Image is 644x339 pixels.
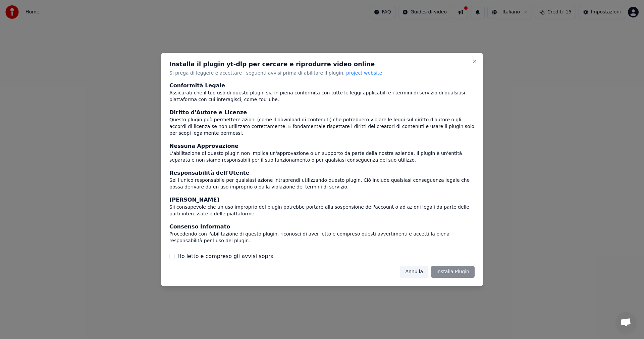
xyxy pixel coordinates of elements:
div: Assicurati che il tuo uso di questo plugin sia in piena conformità con tutte le leggi applicabili... [169,90,475,103]
div: Procedendo con l'abilitazione di questo plugin, riconosci di aver letto e compreso questi avverti... [169,231,475,244]
div: Conformità Legale [169,82,475,90]
h2: Installa il plugin yt-dlp per cercare e riprodurre video online [169,61,475,67]
label: Ho letto e compreso gli avvisi sopra [177,252,274,260]
div: [PERSON_NAME] [169,196,475,204]
div: Diritto d'Autore e Licenze [169,109,475,117]
button: Annulla [400,266,428,278]
p: Si prega di leggere e accettare i seguenti avvisi prima di abilitare il plugin. [169,70,475,77]
div: Responsabilità dell'Utente [169,169,475,177]
div: Nessuna Approvazione [169,142,475,151]
div: Sii consapevole che un uso improprio del plugin potrebbe portare alla sospensione dell'account o ... [169,204,475,217]
div: Questo plugin può permettere azioni (come il download di contenuti) che potrebbero violare le leg... [169,117,475,137]
div: L'abilitazione di questo plugin non implica un'approvazione o un supporto da parte della nostra a... [169,151,475,164]
span: project website [346,70,382,76]
div: Sei l'unico responsabile per qualsiasi azione intraprendi utilizzando questo plugin. Ciò include ... [169,177,475,190]
div: Consenso Informato [169,223,475,231]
